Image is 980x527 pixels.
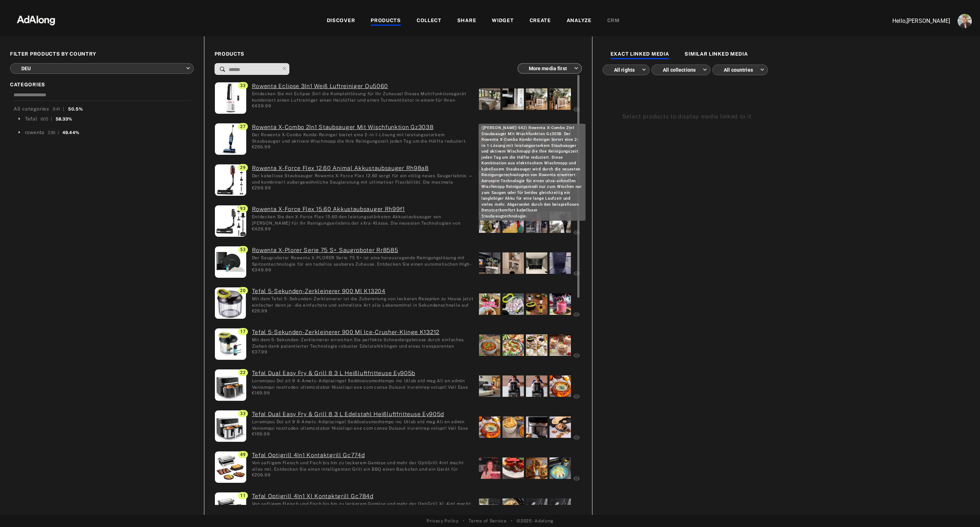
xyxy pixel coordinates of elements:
div: Mit dem Tefal 5-Sekunden-Zerkleinerer ist die Zubereitung von leckeren Rezepten zu Hause jetzt ei... [252,296,474,308]
img: 63233d7d88ed69de3c212112c67096b6.png [5,9,67,30]
div: Der kabellose Staubsauger Rowenta X-Force Flex 12.60 sorgt für ein völlig neues Saugerlebnis — un... [252,173,474,185]
div: Entdecken Sie die 8 3-Liter-Doppelkammer Heißluftfritteuse von Tefal mit der Sie in einem Durchga... [252,378,474,390]
img: ACg8ocLjEk1irI4XXb49MzUGwa4F_C3PpCyg-3CPbiuLEZrYEA=s96-c [958,14,972,28]
span: CATEGORIES [10,81,194,88]
a: (ada-rowenta-16) Rowenta X-Force Flex 15.60 Akkustaubsauger Rh99f1: Entdecken Sie den X-Force Fle... [252,205,474,214]
span: 33 [238,410,248,417]
a: (ada-rowenta-667) Tefal Dual Easy Fry & Grill 8 3 L Heißluftfritteuse Ey905b: Entdecken Sie die 8... [252,369,474,378]
a: (ada-rowenta-46) Tefal 5-Sekunden-Zerkleinerer 900 Ml Ice-Crusher-Klinge K13212: Mit dem 5-Sekund... [252,328,474,337]
span: 22 [238,369,248,376]
div: SHARE [457,17,476,25]
div: Von saftigem Fleisch und Fisch bis hin zu leckerem Gemüse und mehr der OptiGrill 4in1 macht alles... [252,460,474,472]
div: €269.99 [252,144,474,150]
p: Hello, [PERSON_NAME] [879,17,950,25]
div: €26.99 [252,308,474,314]
a: (ada-rowenta-108) Rowenta X-Force Flex 12.60 Animal Akkustaubsauger Rh98a8: Der kabellose Staubsa... [252,164,474,173]
span: • [511,518,513,524]
div: 605 | [41,116,52,122]
span: 29 [238,164,248,171]
div: 58.33% [56,116,72,122]
a: Privacy Policy [427,518,459,524]
a: (ada-rowenta-260) Tefal Optigrill 4In1 Xl Kontaktgrill Gc784d: Von saftigem Fleisch und Fisch bis... [252,492,474,501]
div: CRM [607,17,620,25]
div: WIDGET [492,17,514,25]
div: €169.99 [252,431,474,437]
div: Entdecken Sie die 8 3-Liter-Doppelkammer Heißluftfritteuse von Tefal mit der Sie in einem Durchga... [252,419,474,431]
button: Account settings [956,12,974,30]
div: More media first [524,59,578,78]
div: 236 | [48,129,59,136]
div: €37.99 [252,349,474,355]
div: All countries [719,60,764,79]
span: 27 [238,123,248,130]
div: All collections [658,60,707,79]
div: Der Rowenta X-Combo Kombi-Reiniger bietet eine 2-in-1-Lösung mit leistungsstarkem Staubsauger und... [252,132,474,144]
div: 50.5% [68,106,83,112]
div: €439.99 [252,103,474,109]
span: © 2025 - Adalong [517,518,553,524]
span: 53 [238,246,248,253]
a: (ada-rowenta-228) Rowenta Eclipse 3In1 Weiß Luftreiniger Qu5060: Entdecken Sie mit Eclipse 3in1 d... [252,82,474,91]
div: Der Saugroboter Rowenta X-PLORER Serie 75 S+ ist eine herausragende Reinigungslösung mit Spitzent... [252,255,474,267]
div: Von saftigem Fleisch und Fisch bis hin zu leckerem Gemüse und mehr der OptiGrill XL 4in1 macht al... [252,501,474,513]
div: PRODUCTS [371,17,401,25]
span: 11 [238,492,248,499]
a: Terms of Service [469,518,506,524]
span: 49 [238,451,248,458]
div: SIMILAR LINKED MEDIA [685,50,748,59]
div: €349.99 [252,267,474,273]
a: (ada-rowenta-450) Tefal Dual Easy Fry & Grill 8 3 L Edelstahl Heißluftfritteuse Ey905d: Entdecken... [252,410,474,419]
div: COLLECT [417,17,442,25]
span: 33 [238,82,248,89]
div: €169.99 [252,390,474,396]
div: EXACT LINKED MEDIA [610,50,669,59]
a: (ada-rowenta-542) Rowenta X-Combo 2In1 Staubsauger Mit Wischfunktion Gz3038: Der Rowenta X-Combo ... [252,123,474,132]
div: 841 | [53,106,65,112]
div: Select products to display media linked to it [622,112,950,121]
div: DEU [16,59,190,78]
div: 49.44% [62,129,79,136]
div: Entdecken Sie mit Eclipse 3in1 die Komplettlösung für Ihr Zuhause! Dieses Multifunktionsgerät kom... [252,91,474,103]
div: All rights [609,60,646,79]
span: PRODUCTS [215,50,582,58]
div: €429.99 [252,226,474,232]
div: €209.99 [252,472,474,478]
div: ([PERSON_NAME]-542) Rowenta X-Combo 2In1 Staubsauger Mit Wischfunktion Gz3038: Der Rowenta X-Comb... [479,124,586,221]
a: (ada-rowenta-742) Tefal 5-Sekunden-Zerkleinerer 900 Ml K13204: Mit dem Tefal 5-Sekunden-Zerkleine... [252,287,474,296]
a: (ada-rowenta-676) Tefal Optigrill 4In1 Kontaktgrill Gc774d: Von saftigem Fleisch und Fisch bis hi... [252,451,474,460]
div: rowenta [25,129,44,136]
div: Entdecken Sie den X-Force Flex 15.60 den leistungsstärksten Akkustaubsauger von Rowenta für Ihr R... [252,214,474,226]
span: FILTER PRODUCTS BY COUNTRY [10,50,194,58]
span: 93 [238,205,248,212]
div: DISCOVER [327,17,355,25]
span: 20 [238,287,248,294]
a: (ada-rowenta-451) Rowenta X-Plorer Serie 75 S+ Saugroboter Rr8585: Der Saugroboter Rowenta X-PLOR... [252,246,474,255]
div: CREATE [530,17,551,25]
div: All categories [14,105,83,113]
span: 17 [238,328,248,335]
div: Mit dem 5-Sekunden-Zerkleinerer erreichen Sie perfekte Schneidergebnisse durch einfaches Ziehen d... [252,337,474,349]
iframe: Chat Widget [944,493,980,527]
div: Tefal [25,115,37,123]
span: • [463,518,465,524]
div: ANALYZE [567,17,592,25]
div: €299.99 [252,185,474,191]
